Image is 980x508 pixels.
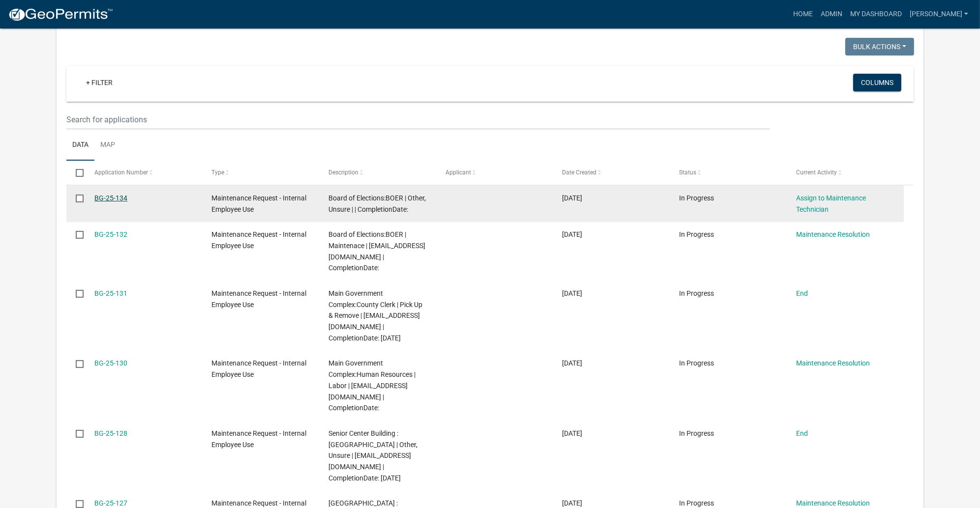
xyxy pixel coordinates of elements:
span: Status [679,169,696,176]
a: Map [94,130,121,161]
span: Application Number [94,169,148,176]
span: Maintenance Request - Internal Employee Use [211,289,306,309]
span: 10/03/2025 [562,429,582,437]
a: My Dashboard [846,5,906,24]
datatable-header-cell: Applicant [436,161,553,184]
span: 10/02/2025 [562,499,582,507]
datatable-header-cell: Date Created [553,161,670,184]
span: 10/08/2025 [562,194,582,202]
datatable-header-cell: Description [319,161,436,184]
span: Board of Elections:BOER | Other, Unsure | | CompletionDate: [328,194,426,213]
a: BG-25-130 [94,359,127,367]
a: End [796,429,808,437]
span: In Progress [679,194,714,202]
span: Description [328,169,358,176]
span: Type [211,169,224,176]
a: [PERSON_NAME] [906,5,972,24]
a: + Filter [78,74,120,91]
span: Maintenance Request - Internal Employee Use [211,230,306,250]
a: BG-25-131 [94,289,127,297]
input: Search for applications [66,110,770,130]
a: Maintenance Resolution [796,230,870,238]
a: Data [66,130,94,161]
button: Bulk Actions [845,38,914,56]
a: End [796,289,808,297]
datatable-header-cell: Current Activity [787,161,904,184]
span: Maintenance Request - Internal Employee Use [211,194,306,213]
span: 10/06/2025 [562,289,582,297]
span: Applicant [445,169,471,176]
span: In Progress [679,289,714,297]
span: Main Government Complex:County Clerk | Pick Up & Remove | cstephen@madisonco.us | CompletionDate:... [328,289,422,342]
span: In Progress [679,429,714,437]
span: In Progress [679,359,714,367]
datatable-header-cell: Status [670,161,787,184]
a: Admin [817,5,846,24]
span: 10/03/2025 [562,359,582,367]
datatable-header-cell: Select [66,161,85,184]
a: Home [789,5,817,24]
span: In Progress [679,230,714,238]
a: BG-25-128 [94,429,127,437]
span: Date Created [562,169,596,176]
datatable-header-cell: Type [202,161,319,184]
datatable-header-cell: Application Number [85,161,202,184]
a: Maintenance Resolution [796,359,870,367]
span: In Progress [679,499,714,507]
a: Maintenance Resolution [796,499,870,507]
span: Current Activity [796,169,837,176]
a: Assign to Maintenance Technician [796,194,866,213]
button: Columns [853,74,901,91]
a: BG-25-134 [94,194,127,202]
span: Main Government Complex:Human Resources | Labor | cstephen@madisonco.us | CompletionDate: [328,359,416,412]
span: 10/07/2025 [562,230,582,238]
span: Senior Center Building :Madison County Senior Center | Other, Unsure | nmcdaniel@madisonco.us | C... [328,429,417,482]
a: BG-25-132 [94,230,127,238]
a: BG-25-127 [94,499,127,507]
span: Board of Elections:BOER | Maintenace | pmetz@madisonco.us | CompletionDate: [328,230,425,272]
span: Maintenance Request - Internal Employee Use [211,359,306,378]
span: Maintenance Request - Internal Employee Use [211,429,306,449]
